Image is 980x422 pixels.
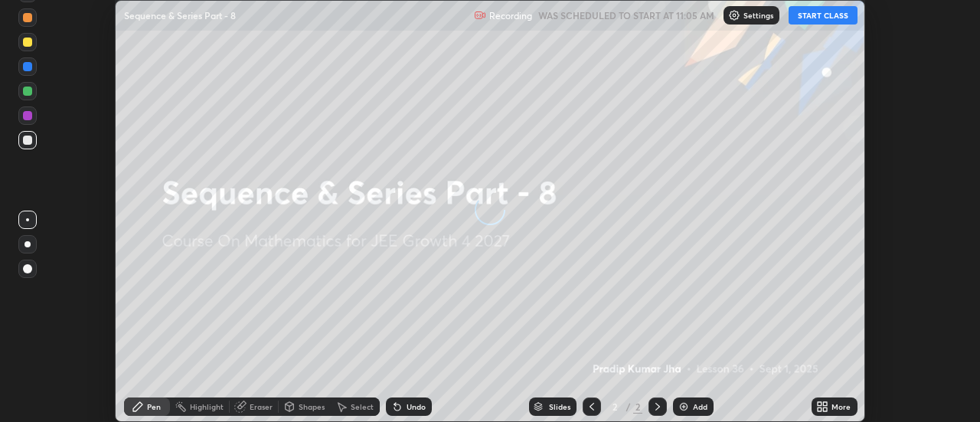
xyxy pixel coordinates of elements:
div: Select [351,403,374,411]
p: Settings [743,11,773,19]
div: Highlight [190,403,224,411]
div: Undo [407,403,426,411]
div: Eraser [250,403,273,411]
img: add-slide-button [678,401,690,413]
div: 2 [633,400,642,414]
div: Pen [147,403,161,411]
div: Add [693,403,707,411]
div: / [626,402,630,411]
div: Slides [549,403,570,411]
h5: WAS SCHEDULED TO START AT 11:05 AM [538,8,714,22]
p: Sequence & Series Part - 8 [124,9,236,21]
div: Shapes [299,403,325,411]
img: class-settings-icons [728,9,740,21]
div: 2 [607,402,622,411]
img: recording.375f2c34.svg [474,9,486,21]
button: START CLASS [789,6,857,25]
div: More [831,403,851,411]
p: Recording [489,10,532,21]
